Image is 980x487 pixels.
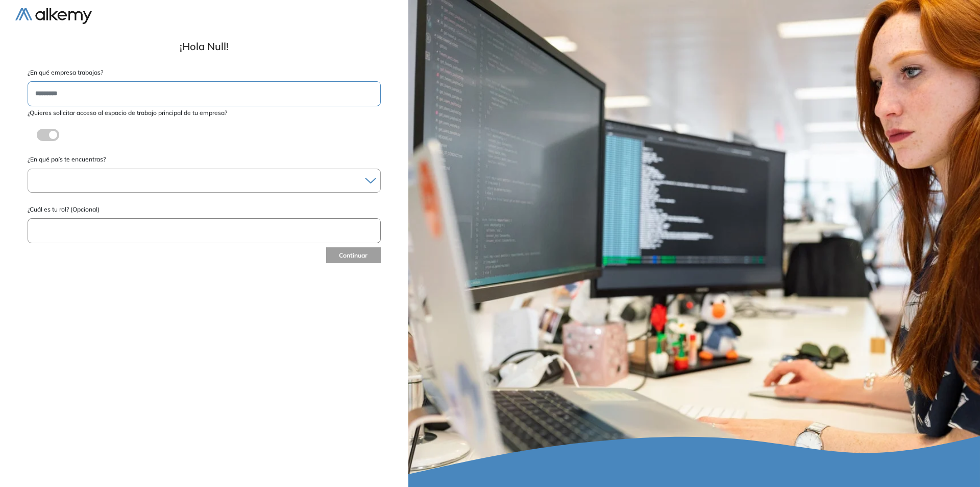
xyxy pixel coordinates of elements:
span: ¿En qué país te encuentras? [28,155,106,163]
label: ¿En qué empresa trabajas? [28,68,381,77]
button: Continuar [326,247,381,263]
div: Widget de chat [929,438,980,487]
label: ¿Cuál es tu rol? (Opcional) [28,205,381,214]
h1: ¡Hola null! [15,40,393,53]
label: ¿Quieres solicitar acceso al espacio de trabajo principal de tu empresa? [28,108,381,118]
iframe: Chat Widget [929,438,980,487]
